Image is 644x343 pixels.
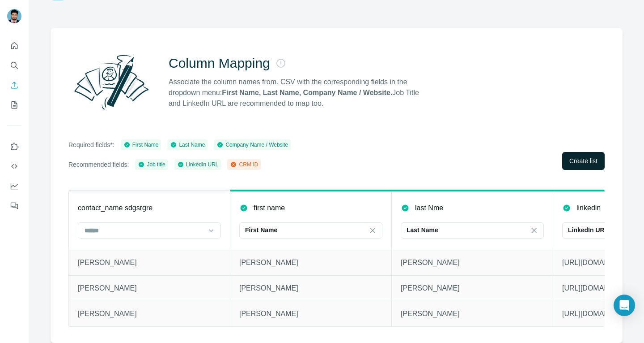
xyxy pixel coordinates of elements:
[254,203,285,213] p: first name
[239,283,382,294] p: [PERSON_NAME]
[415,203,443,213] p: last Nme
[170,141,205,149] div: Last Name
[562,152,605,170] button: Create list
[78,283,221,294] p: [PERSON_NAME]
[78,308,221,319] p: [PERSON_NAME]
[169,55,270,71] h2: Column Mapping
[216,141,288,149] div: Company Name / Website
[401,257,544,268] p: [PERSON_NAME]
[230,161,258,169] div: CRM ID
[614,295,635,316] div: Open Intercom Messenger
[407,226,438,234] p: Last Name
[7,178,21,194] button: Dashboard
[7,198,21,214] button: Feedback
[177,161,219,169] div: LinkedIn URL
[68,140,114,149] p: Required fields*:
[569,156,597,165] span: Create list
[169,77,427,109] p: Associate the column names from. CSV with the corresponding fields in the dropdown menu: Job Titl...
[138,161,165,169] div: Job title
[576,203,601,213] p: linkedin
[401,283,544,294] p: [PERSON_NAME]
[7,9,21,23] img: Avatar
[401,308,544,319] p: [PERSON_NAME]
[7,158,21,174] button: Use Surfe API
[239,257,382,268] p: [PERSON_NAME]
[7,139,21,155] button: Use Surfe on LinkedIn
[245,226,277,234] p: First Name
[239,308,382,319] p: [PERSON_NAME]
[123,141,159,149] div: First Name
[222,89,392,96] strong: First Name, Last Name, Company Name / Website.
[78,203,153,213] p: contact_name sdgsrgre
[7,57,21,74] button: Search
[7,97,21,113] button: My lists
[7,38,21,54] button: Quick start
[68,160,129,169] p: Recommended fields:
[7,77,21,93] button: Enrich CSV
[78,257,221,268] p: [PERSON_NAME]
[68,50,154,114] img: Surfe Illustration - Column Mapping
[568,226,608,234] p: LinkedIn URL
